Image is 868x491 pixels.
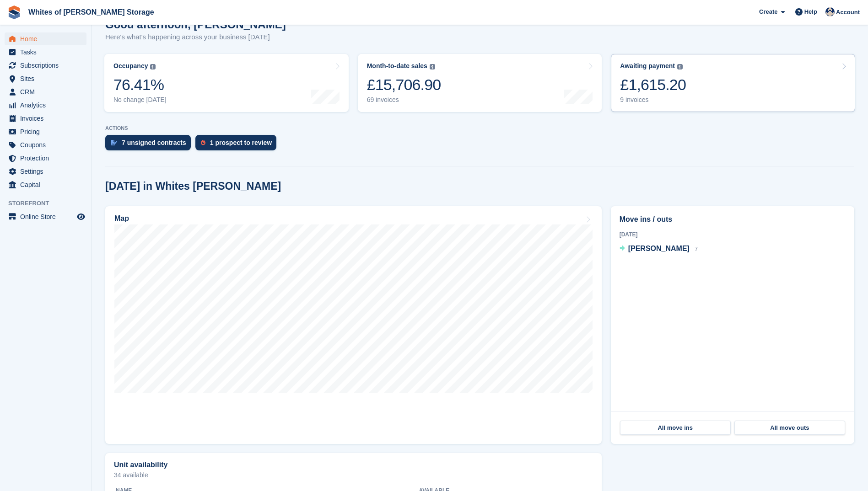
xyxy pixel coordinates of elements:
[111,140,117,145] img: contract_signature_icon-13c848040528278c33f63329250d36e43548de30e8caae1d1a13099fd9432cc5.svg
[20,85,75,98] span: CRM
[620,243,698,255] a: [PERSON_NAME] 7
[734,421,845,435] a: All move outs
[20,72,75,85] span: Sites
[20,152,75,165] span: Protection
[20,99,75,112] span: Analytics
[113,96,167,104] div: No change [DATE]
[75,211,86,222] a: Preview store
[20,178,75,191] span: Capital
[367,62,427,70] div: Month-to-date sales
[20,59,75,72] span: Subscriptions
[20,125,75,138] span: Pricing
[611,54,855,112] a: Awaiting payment £1,615.20 9 invoices
[20,139,75,151] span: Coupons
[113,75,167,94] div: 76.41%
[358,54,602,112] a: Month-to-date sales £15,706.90 69 invoices
[620,230,846,239] div: [DATE]
[5,85,86,98] a: menu
[804,7,817,16] span: Help
[195,135,281,155] a: 1 prospect to review
[114,461,167,469] h2: Unit availability
[210,139,272,146] div: 1 prospect to review
[5,59,86,72] a: menu
[628,245,690,252] span: [PERSON_NAME]
[5,178,86,191] a: menu
[20,210,75,223] span: Online Store
[105,135,195,155] a: 7 unsigned contracts
[8,199,91,208] span: Storefront
[620,96,686,104] div: 9 invoices
[20,112,75,125] span: Invoices
[620,214,846,225] h2: Move ins / outs
[105,125,854,131] p: ACTIONS
[367,75,441,94] div: £15,706.90
[5,139,86,151] a: menu
[5,112,86,125] a: menu
[5,152,86,165] a: menu
[201,140,205,145] img: prospect-51fa495bee0391a8d652442698ab0144808aea92771e9ea1ae160a38d050c398.svg
[20,165,75,178] span: Settings
[430,64,435,69] img: icon-info-grey-7440780725fd019a000dd9b08b2336e03edf1995a4989e88bcd33f0948082b44.svg
[620,421,731,435] a: All move ins
[105,180,281,192] h2: [DATE] in Whites [PERSON_NAME]
[114,214,129,223] h2: Map
[150,64,156,69] img: icon-info-grey-7440780725fd019a000dd9b08b2336e03edf1995a4989e88bcd33f0948082b44.svg
[5,125,86,138] a: menu
[5,32,86,45] a: menu
[620,62,675,70] div: Awaiting payment
[122,139,186,146] div: 7 unsigned contracts
[25,5,158,20] a: Whites of [PERSON_NAME] Storage
[677,64,683,69] img: icon-info-grey-7440780725fd019a000dd9b08b2336e03edf1995a4989e88bcd33f0948082b44.svg
[105,32,286,43] p: Here's what's happening across your business [DATE]
[113,62,148,70] div: Occupancy
[5,165,86,178] a: menu
[367,96,441,104] div: 69 invoices
[5,46,86,59] a: menu
[836,8,860,17] span: Account
[20,46,75,59] span: Tasks
[105,206,602,444] a: Map
[104,54,349,112] a: Occupancy 76.41% No change [DATE]
[695,246,698,252] span: 7
[20,32,75,45] span: Home
[7,5,21,19] img: stora-icon-8386f47178a22dfd0bd8f6a31ec36ba5ce8667c1dd55bd0f319d3a0aa187defe.svg
[825,7,835,16] img: Wendy
[620,75,686,94] div: £1,615.20
[5,99,86,112] a: menu
[114,472,593,478] p: 34 available
[5,72,86,85] a: menu
[759,7,777,16] span: Create
[5,210,86,223] a: menu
